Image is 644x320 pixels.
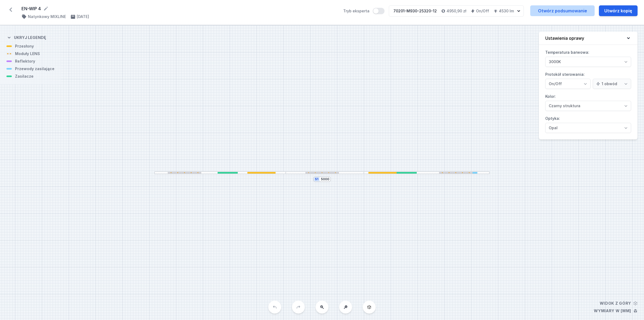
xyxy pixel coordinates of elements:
[6,31,46,44] button: Ukryj legendę
[545,35,584,41] h4: Ustawienia oprawy
[539,32,638,45] button: Ustawienia oprawy
[599,5,638,16] button: Utwórz kopię
[389,5,524,17] button: 70201-M930-25320-124950,90 złOn/Off4530 lm
[447,8,466,14] h4: 4950,90 zł
[43,6,49,11] button: Edytuj nazwę projektu
[545,48,631,67] label: Temperatura barwowa:
[14,35,46,40] h4: Ukryj legendę
[593,79,631,89] select: Protokół sterowania:
[321,177,329,181] input: Wymiar [mm]
[476,8,489,14] h4: On/Off
[545,70,631,89] label: Protokół sterowania:
[393,8,437,14] div: 70201-M930-25320-12
[21,5,337,12] form: EN-WIP 4
[28,14,66,19] h4: Natynkowy MIXLINE
[545,114,631,133] label: Optyka:
[545,123,631,133] select: Optyka:
[545,57,631,67] select: Temperatura barwowa:
[530,5,595,16] a: Otwórz podsumowanie
[343,8,385,14] label: Tryb eksperta
[77,14,89,19] h4: [DATE]
[545,92,631,111] label: Kolor:
[545,101,631,111] select: Kolor:
[499,8,514,14] h4: 4530 lm
[545,79,591,89] select: Protokół sterowania:
[373,8,385,14] button: Tryb eksperta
